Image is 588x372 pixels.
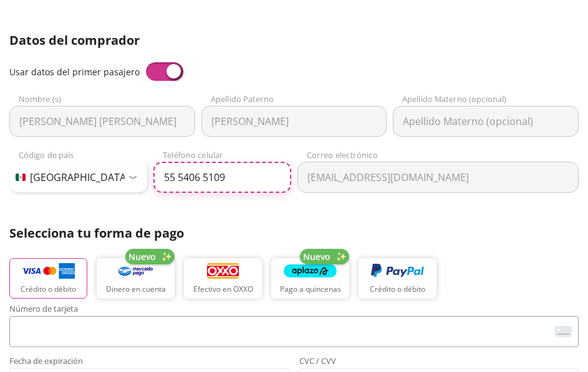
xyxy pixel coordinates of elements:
p: Datos del comprador [9,31,579,50]
span: Nuevo [303,250,330,263]
p: Crédito o débito [370,284,425,295]
input: Apellido Paterno [201,106,387,137]
button: Efectivo en OXXO [184,258,262,299]
button: Pago a quincenas [271,258,349,299]
button: Crédito o débito [9,258,87,299]
p: Pago a quincenas [280,284,341,295]
span: CVC / CVV [299,357,579,368]
input: Teléfono celular [153,162,291,193]
button: Crédito o débito [359,258,436,299]
p: Efectivo en OXXO [193,284,253,295]
span: Usar datos del primer pasajero [9,66,140,78]
input: Correo electrónico [297,162,579,193]
img: MX [16,174,26,181]
span: Nuevo [128,250,156,263]
input: Apellido Materno (opcional) [393,106,579,137]
input: Nombre (s) [9,106,195,137]
p: Crédito o débito [21,284,76,295]
p: Dinero en cuenta [106,284,166,295]
span: Número de tarjeta [9,305,579,316]
img: card [555,326,572,337]
p: Selecciona tu forma de pago [9,224,579,243]
iframe: Iframe del número de tarjeta asegurada [15,320,573,343]
span: Fecha de expiración [9,357,289,368]
button: Dinero en cuenta [97,258,175,299]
